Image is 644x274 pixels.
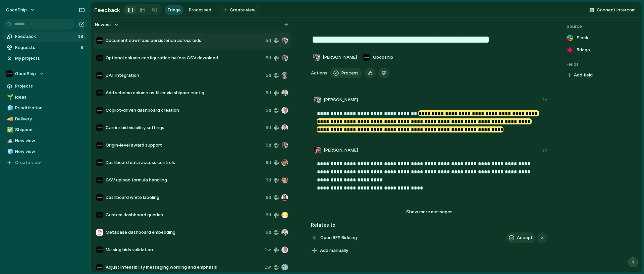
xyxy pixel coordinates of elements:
button: Newest [94,20,120,29]
div: 🧊 [7,104,12,112]
span: Newest [95,21,111,28]
span: Dashboard white labeling [106,194,263,201]
a: 🌱Ideas [3,92,87,102]
span: 5d [266,37,271,44]
a: Slack [567,33,636,43]
button: Process [330,68,362,78]
span: 18 [78,33,85,40]
button: GoodShip [3,5,39,15]
div: 🧊 [7,148,12,156]
span: Custom dashboard queries [106,212,263,218]
span: Adjust infeasibility messaging wording and emphasis [106,264,262,271]
span: Create view [15,159,41,166]
button: 🚚 [6,116,13,122]
h2: Feedback [94,6,120,14]
button: Create view [220,5,259,15]
span: New view [15,138,85,144]
span: Optional column configuration before CSV download [106,55,263,61]
span: Document download persistence across bids [106,37,263,44]
div: 🏔️ [7,137,12,145]
span: Show more messages [406,209,452,215]
span: Triage [167,7,181,13]
button: Goodship [361,52,395,63]
span: Processed [189,7,211,13]
span: GoodShip [15,70,36,77]
span: Connect Intercom [597,7,636,13]
span: Delivery [15,116,85,122]
button: Show more messages [389,208,470,216]
button: Add field [567,71,594,79]
button: Connect Intercom [587,5,638,15]
span: [PERSON_NAME] [324,147,358,154]
span: My projects [15,55,85,62]
div: 2d [542,147,547,153]
span: Ideas [15,94,85,101]
button: Accept [506,232,535,243]
span: Actions [311,70,327,76]
div: 🌱 [7,93,12,101]
span: Slack [577,35,588,41]
span: 8 [80,44,85,51]
a: Processed [186,5,214,15]
span: Missing bids validation [106,246,262,253]
span: 1w [265,264,271,271]
span: Create view [230,7,256,13]
span: Copilot-driven dashboard creation [106,107,263,114]
a: Projects [3,81,87,91]
a: 🧊New view [3,147,87,157]
span: Accept [517,234,533,241]
a: Requests8 [3,43,87,53]
a: 🧊Prioritization [3,103,87,113]
span: 6d [266,194,271,201]
span: Process [341,70,359,76]
span: Fields [567,61,636,68]
span: Add manually [320,247,348,254]
span: Carrier bid visibility settings [106,124,263,131]
span: 5d [266,55,271,61]
div: 🏔️New view [3,136,87,146]
span: Goodship [373,54,393,61]
button: 🌱 [6,94,13,101]
div: 2d [542,97,547,103]
span: CSV upload formula handling [106,177,263,183]
a: Triage [165,5,183,15]
h3: Relates to [311,221,547,228]
div: ✅ [7,126,12,134]
button: Delete [378,68,389,78]
span: Metabase dashboard embedding [106,229,263,236]
span: 5d [266,90,271,96]
span: Shipped [15,126,85,133]
span: Origin-level award support [106,142,263,149]
span: 6d [266,159,271,166]
span: 1w [265,246,271,253]
span: Add field [574,72,593,78]
a: 🚚Delivery [3,114,87,124]
span: [PERSON_NAME] [323,54,357,61]
span: 5d [266,124,271,131]
div: 🚚 [7,115,12,123]
span: 6d [266,229,271,236]
button: Create view [3,158,87,168]
button: Add manually [309,246,351,255]
span: 6d [266,142,271,149]
span: Source [567,23,636,30]
span: 6d [266,212,271,218]
a: ✅Shipped [3,125,87,135]
span: 5d [266,72,271,79]
span: Requests [15,44,78,51]
button: 🧊 [6,105,13,111]
button: GoodShip [3,69,87,79]
button: [PERSON_NAME] [311,52,359,63]
span: [PERSON_NAME] [324,97,358,103]
span: 6d [266,107,271,114]
span: GoodShip [6,7,27,13]
span: Dashboard data access controls [106,159,263,166]
span: Projects [15,83,85,90]
span: 5d ago [577,47,590,53]
button: 🏔️ [6,138,13,144]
